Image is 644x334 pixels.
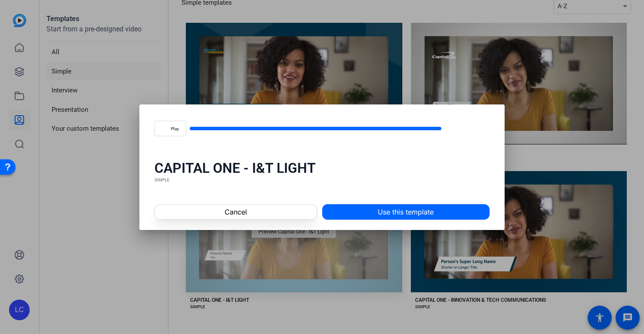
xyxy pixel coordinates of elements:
div: CAPITAL ONE - I&T LIGHT [154,159,490,177]
button: Use this template [322,204,490,220]
button: Cancel [154,204,317,220]
button: Mute [445,118,465,139]
span: Play [171,126,179,132]
span: Cancel [225,207,247,217]
button: Fullscreen [469,118,490,139]
button: Play [154,121,186,136]
span: Use this template [378,207,434,217]
div: SIMPLE [154,177,490,184]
